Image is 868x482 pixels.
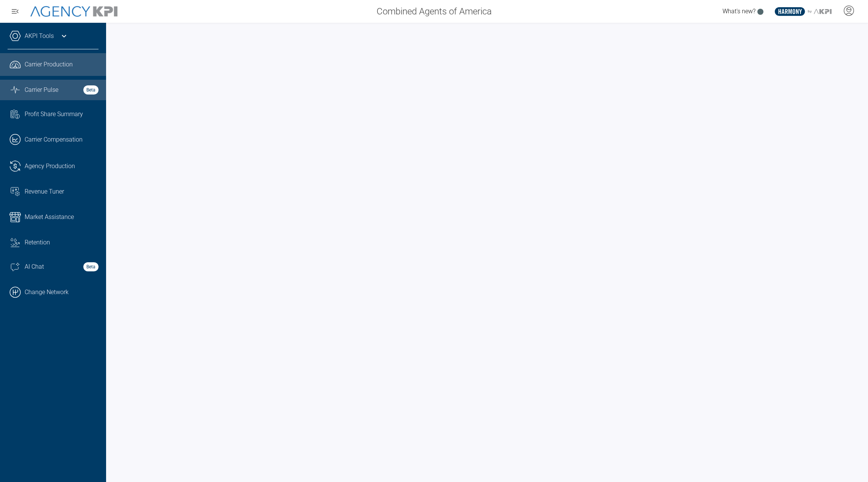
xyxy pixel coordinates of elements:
strong: Beta [83,85,99,95]
span: Carrier Compensation [25,135,83,144]
span: Revenue Tuner [25,187,64,196]
span: Carrier Pulse [25,85,58,95]
strong: Beta [83,262,99,271]
span: What's new? [723,8,755,15]
div: Retention [25,238,99,247]
span: AI Chat [25,262,44,271]
span: Carrier Production [25,60,73,69]
a: AKPI Tools [25,32,54,41]
span: Combined Agents of America [377,5,492,18]
span: Profit Share Summary [25,110,83,119]
span: Market Assistance [25,213,74,222]
img: AgencyKPI [30,6,117,17]
span: Agency Production [25,162,75,171]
